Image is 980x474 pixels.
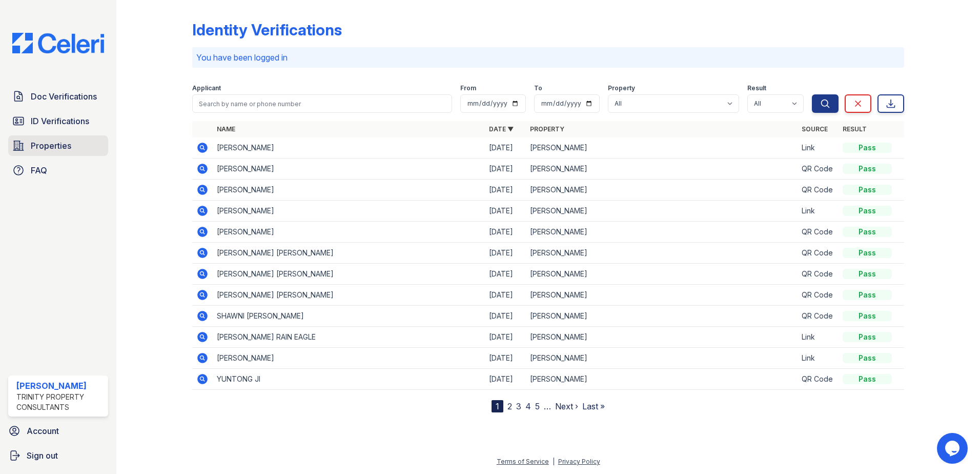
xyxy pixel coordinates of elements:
[843,185,892,195] div: Pass
[843,269,892,279] div: Pass
[213,243,485,264] td: [PERSON_NAME] [PERSON_NAME]
[843,290,892,300] div: Pass
[843,125,867,133] a: Result
[460,84,476,92] label: From
[213,159,485,180] td: [PERSON_NAME]
[16,380,104,392] div: [PERSON_NAME]
[526,137,798,159] td: [PERSON_NAME]
[192,94,452,113] input: Search by name or phone number
[526,348,798,369] td: [PERSON_NAME]
[798,285,839,306] td: QR Code
[485,264,526,285] td: [DATE]
[802,125,828,133] a: Source
[217,125,235,133] a: Name
[526,201,798,222] td: [PERSON_NAME]
[213,137,485,159] td: [PERSON_NAME]
[798,159,839,180] td: QR Code
[608,84,635,92] label: Property
[526,180,798,201] td: [PERSON_NAME]
[485,137,526,159] td: [DATE]
[843,227,892,237] div: Pass
[526,159,798,180] td: [PERSON_NAME]
[31,140,71,152] span: Properties
[4,33,112,53] img: CE_Logo_Blue-a8612792a0a2168367f1c8372b55b34899dd931a85d93a1a3d3e32e68fde9ad4.png
[8,160,108,181] a: FAQ
[526,369,798,390] td: [PERSON_NAME]
[555,401,578,411] a: Next ›
[526,222,798,243] td: [PERSON_NAME]
[516,401,521,411] a: 3
[485,201,526,222] td: [DATE]
[526,243,798,264] td: [PERSON_NAME]
[843,248,892,258] div: Pass
[937,433,970,464] iframe: chat widget
[492,400,503,412] div: 1
[485,327,526,348] td: [DATE]
[535,401,540,411] a: 5
[213,369,485,390] td: YUNTONG JI
[8,86,108,107] a: Doc Verifications
[798,201,839,222] td: Link
[843,143,892,153] div: Pass
[16,392,104,412] div: Trinity Property Consultants
[534,84,542,92] label: To
[4,445,112,466] a: Sign out
[526,264,798,285] td: [PERSON_NAME]
[213,222,485,243] td: [PERSON_NAME]
[31,115,89,127] span: ID Verifications
[526,306,798,327] td: [PERSON_NAME]
[213,306,485,327] td: SHAWNI [PERSON_NAME]
[526,285,798,306] td: [PERSON_NAME]
[843,311,892,321] div: Pass
[798,369,839,390] td: QR Code
[213,180,485,201] td: [PERSON_NAME]
[507,401,512,411] a: 2
[843,332,892,342] div: Pass
[526,327,798,348] td: [PERSON_NAME]
[8,111,108,131] a: ID Verifications
[31,90,97,103] span: Doc Verifications
[213,348,485,369] td: [PERSON_NAME]
[843,374,892,384] div: Pass
[798,243,839,264] td: QR Code
[31,164,47,176] span: FAQ
[798,180,839,201] td: QR Code
[485,369,526,390] td: [DATE]
[485,306,526,327] td: [DATE]
[485,243,526,264] td: [DATE]
[530,125,564,133] a: Property
[192,84,221,92] label: Applicant
[843,353,892,363] div: Pass
[798,137,839,159] td: Link
[213,285,485,306] td: [PERSON_NAME] [PERSON_NAME]
[485,159,526,180] td: [DATE]
[485,285,526,306] td: [DATE]
[798,327,839,348] td: Link
[489,125,514,133] a: Date ▼
[497,458,549,465] a: Terms of Service
[843,164,892,174] div: Pass
[544,400,551,412] span: …
[213,264,485,285] td: [PERSON_NAME] [PERSON_NAME]
[843,206,892,216] div: Pass
[192,21,342,39] div: Identity Verifications
[798,222,839,243] td: QR Code
[4,421,112,441] a: Account
[798,348,839,369] td: Link
[213,201,485,222] td: [PERSON_NAME]
[747,84,766,92] label: Result
[525,401,531,411] a: 4
[27,425,59,437] span: Account
[485,348,526,369] td: [DATE]
[27,449,58,462] span: Sign out
[558,458,600,465] a: Privacy Policy
[213,327,485,348] td: [PERSON_NAME] RAIN EAGLE
[582,401,605,411] a: Last »
[798,306,839,327] td: QR Code
[485,222,526,243] td: [DATE]
[485,180,526,201] td: [DATE]
[798,264,839,285] td: QR Code
[196,51,900,64] p: You have been logged in
[553,458,555,465] div: |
